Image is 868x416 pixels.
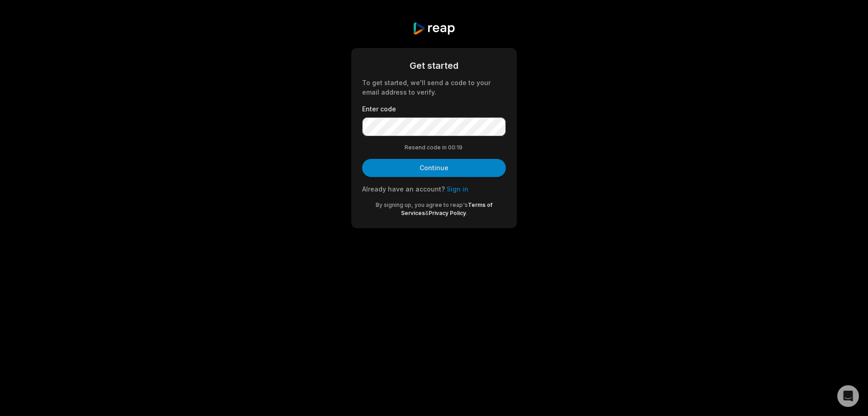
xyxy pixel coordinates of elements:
[412,22,455,35] img: reap
[447,185,468,193] a: Sign in
[362,143,506,152] div: Resend code in 00:
[425,210,429,216] span: &
[457,143,464,152] span: 19
[401,201,493,216] a: Terms of Services
[466,210,467,216] span: .
[362,159,506,177] button: Continue
[362,59,506,72] div: Get started
[362,104,506,114] label: Enter code
[429,210,466,216] a: Privacy Policy
[362,185,445,193] span: Already have an account?
[837,385,859,407] div: Open Intercom Messenger
[362,78,506,97] div: To get started, we'll send a code to your email address to verify.
[376,201,468,208] span: By signing up, you agree to reap's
